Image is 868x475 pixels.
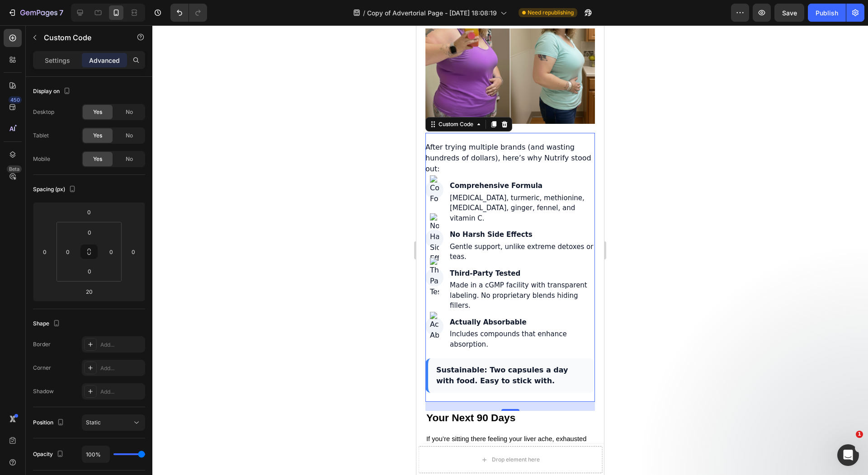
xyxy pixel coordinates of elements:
span: No [126,108,133,116]
div: Desktop [33,108,54,116]
button: Save [774,4,804,22]
input: 0px [80,264,99,278]
div: Publish [816,8,838,18]
div: Tablet [33,132,49,140]
div: Opacity [33,448,66,461]
div: Undo/Redo [170,4,207,22]
input: 0 [127,245,140,259]
iframe: Intercom live chat [837,444,859,466]
span: No [126,155,133,163]
span: No [126,132,133,140]
button: Static [82,414,145,431]
div: Spacing (px) [33,183,78,196]
div: Display on [33,85,72,98]
input: 0 [80,205,98,219]
input: 0 [38,245,52,259]
span: Yes [93,108,102,116]
p: Custom Code [44,32,121,43]
input: 0px [104,245,118,259]
div: Border [33,340,51,348]
span: 1 [856,431,863,438]
div: Position [33,417,66,429]
span: Static [86,419,101,426]
span: Yes [93,155,102,163]
span: / [363,8,365,18]
input: Auto [82,446,109,462]
span: Need republishing [528,9,574,17]
input: 20 [80,285,98,298]
div: Add... [100,388,143,396]
div: Add... [100,341,143,349]
input: 0px [61,245,75,259]
button: Publish [808,4,846,22]
p: Advanced [89,56,120,65]
div: Beta [7,165,22,173]
div: Shadow [33,387,54,395]
div: Add... [100,364,143,372]
div: Mobile [33,155,50,163]
div: Shape [33,318,62,330]
span: Copy of Advertorial Page - [DATE] 18:08:19 [367,8,497,18]
span: Save [782,9,797,17]
input: 0px [80,226,99,239]
div: 450 [9,96,22,103]
span: Yes [93,132,102,140]
p: Settings [45,56,70,65]
iframe: Design area [416,25,604,475]
div: Corner [33,364,51,372]
button: 7 [4,4,67,22]
p: 7 [59,7,63,18]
